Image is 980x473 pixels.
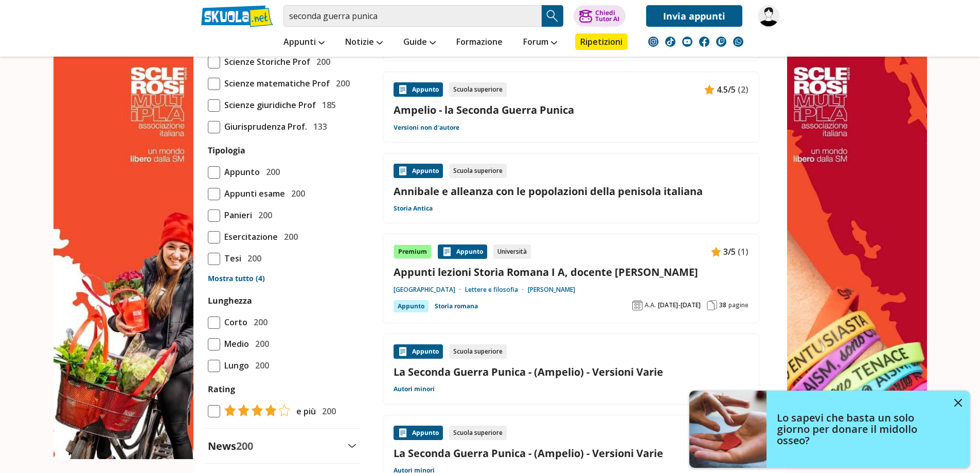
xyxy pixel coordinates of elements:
[449,426,507,440] div: Scuola superiore
[220,359,249,372] span: Lungo
[682,37,692,47] img: youtube
[208,382,356,396] label: Rating
[220,208,252,222] span: Panieri
[250,316,268,329] span: 200
[738,245,749,258] span: (1)
[435,300,478,312] a: Storia romana
[394,446,749,460] a: La Seconda Guerra Punica - (Ampelio) - Versioni Varie
[733,37,743,47] img: WhatsApp
[449,82,507,97] div: Scuola superiore
[645,301,656,309] span: A.A.
[398,346,408,357] img: Appunti contenuto
[438,244,487,259] div: Appunto
[646,5,742,27] a: Invia appunti
[699,37,709,47] img: facebook
[398,166,408,176] img: Appunti contenuto
[220,120,307,133] span: Giurisprudenza Prof.
[394,365,749,379] a: La Seconda Guerra Punica - (Ampelio) - Versioni Varie
[595,10,619,22] div: Chiedi Tutor AI
[394,164,443,178] div: Appunto
[528,286,575,294] a: [PERSON_NAME]
[493,244,531,259] div: Università
[704,84,715,95] img: Appunti contenuto
[658,301,701,309] span: [DATE]-[DATE]
[292,405,316,418] span: e più
[521,33,560,52] a: Forum
[394,204,433,213] a: Storia Antica
[254,208,272,222] span: 200
[394,244,432,259] div: Premium
[281,33,327,52] a: Appunti
[574,5,626,27] button: ChiediTutor AI
[454,33,505,52] a: Formazione
[707,300,717,310] img: Pagine
[318,405,336,418] span: 200
[220,404,290,416] img: tasso di risposta 4+
[449,344,507,359] div: Scuola superiore
[208,273,356,284] a: Mostra tutto (4)
[220,337,249,351] span: Medio
[398,428,408,438] img: Appunti contenuto
[394,124,459,132] a: Versioni non d'autore
[575,33,628,50] a: Ripetizioni
[332,77,350,90] span: 200
[398,84,408,95] img: Appunti contenuto
[394,344,443,359] div: Appunto
[312,55,330,68] span: 200
[401,33,438,52] a: Guide
[208,439,253,453] label: News
[220,98,316,112] span: Scienze giuridiche Prof
[394,385,435,393] a: Autori minori
[542,5,563,27] button: Search Button
[442,247,452,257] img: Appunti contenuto
[394,82,443,97] div: Appunto
[545,8,560,24] img: Cerca appunti, riassunti o versioni
[287,187,305,200] span: 200
[348,444,356,448] img: Apri e chiudi sezione
[716,37,726,47] img: twitch
[394,265,749,279] a: Appunti lezioni Storia Romana I A, docente [PERSON_NAME]
[723,245,736,258] span: 3/5
[394,286,465,294] a: [GEOGRAPHIC_DATA]
[220,187,285,200] span: Appunti esame
[465,286,528,294] a: Lettere e filosofia
[343,33,385,52] a: Notizie
[220,77,330,90] span: Scienze matematiche Prof
[394,426,443,440] div: Appunto
[632,300,643,310] img: Anno accademico
[318,98,336,112] span: 185
[711,247,721,257] img: Appunti contenuto
[208,295,252,306] label: Lunghezza
[251,337,269,351] span: 200
[665,37,675,47] img: tiktok
[251,359,269,372] span: 200
[719,301,726,309] span: 38
[220,230,278,243] span: Esercitazione
[208,145,245,156] label: Tipologia
[394,103,749,117] a: Ampelio - la Seconda Guerra Punica
[220,252,241,265] span: Tesi
[738,83,749,96] span: (2)
[309,120,327,133] span: 133
[283,5,542,27] input: Cerca appunti, riassunti o versioni
[220,165,260,179] span: Appunto
[777,412,947,446] h4: Lo sapevi che basta un solo giorno per donare il midollo osseo?
[689,391,970,468] a: Lo sapevi che basta un solo giorno per donare il midollo osseo?
[394,300,429,312] div: Appunto
[449,164,507,178] div: Scuola superiore
[243,252,261,265] span: 200
[236,439,253,453] span: 200
[394,184,749,198] a: Annibale e alleanza con le popolazioni della penisola italiana
[758,5,779,27] img: raggettina
[262,165,280,179] span: 200
[648,37,658,47] img: instagram
[717,83,736,96] span: 4.5/5
[220,55,310,68] span: Scienze Storiche Prof
[728,301,749,309] span: pagine
[280,230,298,243] span: 200
[954,399,962,407] img: close
[220,316,247,329] span: Corto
